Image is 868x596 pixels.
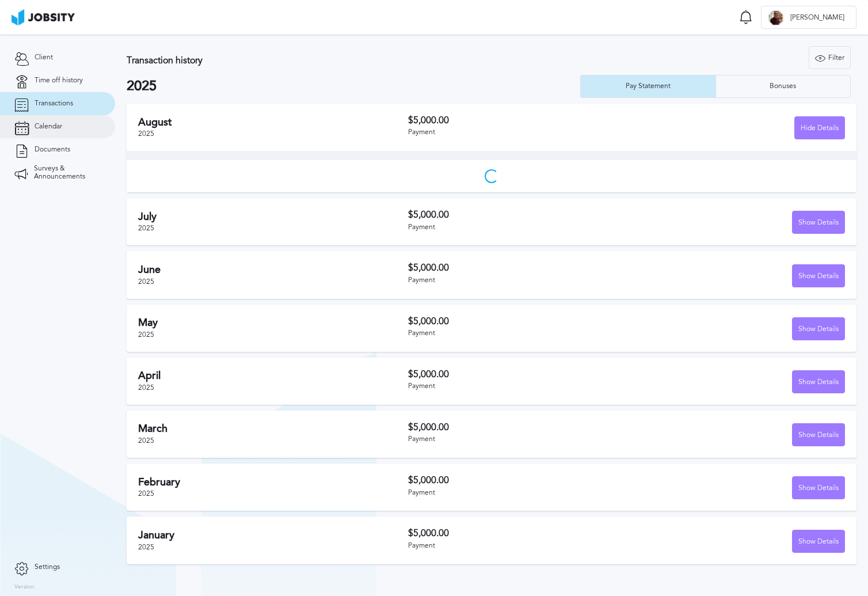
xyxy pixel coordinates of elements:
[34,165,101,181] span: Surveys & Announcements
[408,210,626,220] h3: $5,000.00
[138,436,154,445] span: 2025
[138,211,408,223] h2: July
[14,584,36,591] label: Version:
[127,78,580,94] h2: 2025
[792,370,845,393] button: Show Details
[792,211,845,234] button: Show Details
[795,117,844,140] div: Hide Details
[408,263,626,273] h3: $5,000.00
[138,130,154,138] span: 2025
[408,276,626,284] div: Payment
[764,82,802,90] div: Bonuses
[138,278,154,286] span: 2025
[408,489,626,497] div: Payment
[35,77,83,85] span: Time off history
[793,211,844,234] div: Show Details
[793,530,844,553] div: Show Details
[809,47,850,70] div: Filter
[138,529,408,541] h2: January
[793,477,844,500] div: Show Details
[35,563,60,571] span: Settings
[715,75,851,98] button: Bonuses
[792,264,845,287] button: Show Details
[35,146,70,154] span: Documents
[138,116,408,128] h2: August
[138,370,408,382] h2: April
[35,100,73,108] span: Transactions
[138,264,408,276] h2: June
[793,371,844,394] div: Show Details
[793,265,844,288] div: Show Details
[793,318,844,341] div: Show Details
[138,489,154,498] span: 2025
[620,82,676,90] div: Pay Statement
[408,422,626,432] h3: $5,000.00
[767,9,785,26] div: J
[809,46,851,69] button: Filter
[785,14,850,22] span: [PERSON_NAME]
[138,476,408,488] h2: February
[408,435,626,443] div: Payment
[408,316,626,327] h3: $5,000.00
[792,423,845,446] button: Show Details
[408,329,626,337] div: Payment
[138,423,408,435] h2: March
[792,530,845,553] button: Show Details
[792,476,845,499] button: Show Details
[35,123,62,131] span: Calendar
[580,75,715,98] button: Pay Statement
[35,54,53,62] span: Client
[408,128,626,136] div: Payment
[794,116,845,139] button: Hide Details
[127,55,522,66] h3: Transaction history
[408,542,626,550] div: Payment
[408,528,626,538] h3: $5,000.00
[138,331,154,339] span: 2025
[12,9,75,25] img: ab4bad089aa723f57921c736e9817d99.png
[138,317,408,329] h2: May
[138,543,154,551] span: 2025
[792,317,845,340] button: Show Details
[408,475,626,485] h3: $5,000.00
[138,384,154,392] span: 2025
[138,224,154,232] span: 2025
[793,424,844,447] div: Show Details
[408,115,626,126] h3: $5,000.00
[408,223,626,231] div: Payment
[761,6,856,29] button: J[PERSON_NAME]
[408,382,626,390] div: Payment
[408,369,626,379] h3: $5,000.00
